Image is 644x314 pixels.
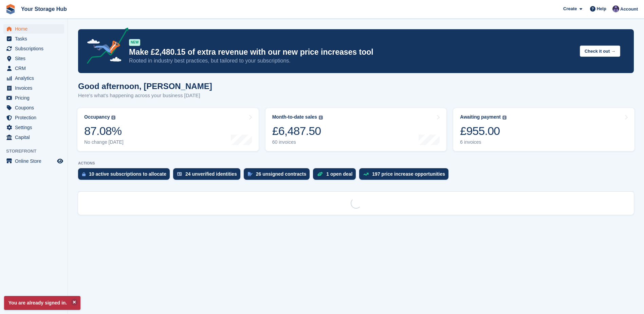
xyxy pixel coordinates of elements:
a: Month-to-date sales £6,487.50 60 invoices [265,108,447,151]
p: Rooted in industry best practices, but tailored to your subscriptions. [129,57,574,65]
img: price_increase_opportunities-93ffe204e8149a01c8c9dc8f82e8f89637d9d84a8eef4429ea346261dce0b2c0.svg [363,173,369,176]
span: Storefront [6,148,68,155]
p: Make £2,480.15 of extra revenue with our new price increases tool [129,47,574,57]
a: 1 open deal [313,168,359,183]
a: menu [3,103,64,112]
a: menu [3,64,64,73]
div: 24 unverified identities [185,171,237,177]
span: Subscriptions [15,44,56,53]
a: 24 unverified identities [173,168,244,183]
div: 26 unsigned contracts [256,171,307,177]
img: icon-info-grey-7440780725fd019a000dd9b08b2336e03edf1995a4989e88bcd33f0948082b44.svg [111,116,115,120]
a: menu [3,93,64,103]
div: £955.00 [460,124,507,138]
span: Tasks [15,34,56,43]
div: Month-to-date sales [272,114,317,120]
p: You are already signed in. [4,296,80,310]
div: 87.08% [84,124,124,138]
a: Awaiting payment £955.00 6 invoices [453,108,634,151]
span: Sites [15,54,56,63]
div: 1 open deal [326,171,352,177]
span: Pricing [15,93,56,103]
a: 10 active subscriptions to allocate [78,168,173,183]
span: Capital [15,133,56,142]
img: icon-info-grey-7440780725fd019a000dd9b08b2336e03edf1995a4989e88bcd33f0948082b44.svg [502,116,507,120]
p: ACTIONS [78,161,634,165]
span: Settings [15,123,56,132]
a: menu [3,54,64,63]
div: Occupancy [84,114,110,120]
span: Help [597,5,606,12]
a: Preview store [56,157,64,165]
img: Liam Beddard [612,5,619,12]
a: menu [3,113,64,122]
a: menu [3,133,64,142]
img: active_subscription_to_allocate_icon-d502201f5373d7db506a760aba3b589e785aa758c864c3986d89f69b8ff3... [82,172,86,176]
img: icon-info-grey-7440780725fd019a000dd9b08b2336e03edf1995a4989e88bcd33f0948082b44.svg [319,116,323,120]
span: Account [620,6,638,13]
a: menu [3,83,64,93]
span: Home [15,24,56,34]
button: Check it out → [580,46,620,57]
a: menu [3,156,64,166]
p: Here's what's happening across your business [DATE] [78,92,212,100]
div: Awaiting payment [460,114,501,120]
div: 60 invoices [272,139,323,145]
img: stora-icon-8386f47178a22dfd0bd8f6a31ec36ba5ce8667c1dd55bd0f319d3a0aa187defe.svg [5,4,16,14]
div: NEW [129,39,140,46]
a: menu [3,73,64,83]
a: 197 price increase opportunities [359,168,452,183]
h1: Good afternoon, [PERSON_NAME] [78,82,212,91]
a: 26 unsigned contracts [244,168,313,183]
img: deal-1b604bf984904fb50ccaf53a9ad4b4a5d6e5aea283cecdc64d6e3604feb123c2.svg [317,172,323,176]
img: verify_identity-adf6edd0f0f0b5bbfe63781bf79b02c33cf7c696d77639b501bdc392416b5a36.svg [177,172,182,176]
span: Invoices [15,83,56,93]
span: CRM [15,64,56,73]
a: Your Storage Hub [18,3,70,15]
span: Protection [15,113,56,122]
img: price-adjustments-announcement-icon-8257ccfd72463d97f412b2fc003d46551f7dbcb40ab6d574587a9cd5c0d94... [81,28,129,66]
span: Online Store [15,156,56,166]
a: menu [3,24,64,34]
div: £6,487.50 [272,124,323,138]
a: menu [3,123,64,132]
span: Analytics [15,73,56,83]
span: Create [563,5,577,12]
div: 6 invoices [460,139,507,145]
a: menu [3,44,64,53]
div: 197 price increase opportunities [372,171,445,177]
div: No change [DATE] [84,139,124,145]
img: contract_signature_icon-13c848040528278c33f63329250d36e43548de30e8caae1d1a13099fd9432cc5.svg [248,172,253,176]
div: 10 active subscriptions to allocate [89,171,166,177]
a: menu [3,34,64,43]
a: Occupancy 87.08% No change [DATE] [77,108,259,151]
span: Coupons [15,103,56,112]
